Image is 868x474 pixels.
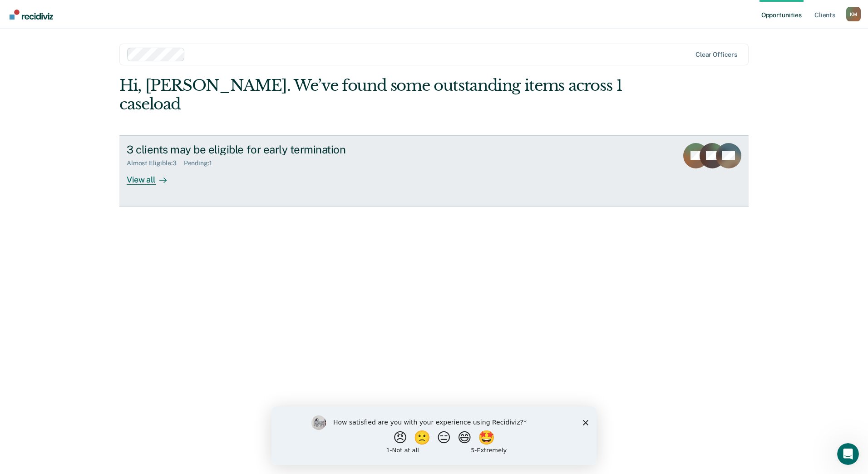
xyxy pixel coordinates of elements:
div: 3 clients may be eligible for early termination [127,143,445,156]
div: Pending : 1 [184,159,219,167]
button: Profile dropdown button [846,7,861,21]
div: K M [846,7,861,21]
div: Hi, [PERSON_NAME]. We’ve found some outstanding items across 1 caseload [119,76,623,114]
div: Clear officers [695,51,737,59]
iframe: Intercom live chat [837,443,859,465]
div: Almost Eligible : 3 [127,159,184,167]
iframe: Survey by Kim from Recidiviz [271,406,597,465]
div: View all [127,167,178,185]
a: 3 clients may be eligible for early terminationAlmost Eligible:3Pending:1View all [119,135,749,207]
img: Recidiviz [10,10,53,20]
